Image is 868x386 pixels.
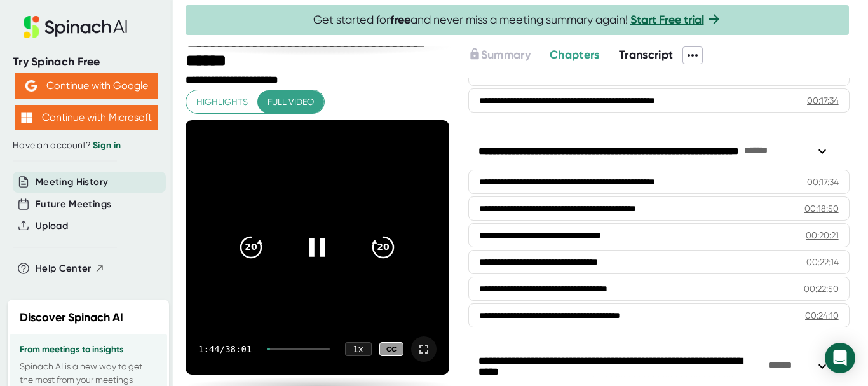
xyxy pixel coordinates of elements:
[36,175,108,190] button: Meeting History
[468,46,531,64] button: Summary
[13,55,160,69] div: Try Spinach Free
[25,80,37,92] img: Aehbyd4JwY73AAAAAElFTkSuQmCC
[825,343,855,373] div: Open Intercom Messenger
[807,94,839,107] div: 00:17:34
[268,94,314,110] span: Full video
[93,140,121,151] a: Sign in
[468,46,550,64] div: Upgrade to access
[15,105,158,130] button: Continue with Microsoft
[13,140,160,151] div: Have an account?
[36,261,105,276] button: Help Center
[36,219,68,233] button: Upload
[20,309,123,326] h2: Discover Spinach AI
[345,342,372,356] div: 1 x
[481,48,531,62] span: Summary
[390,13,410,27] b: free
[619,48,674,62] span: Transcript
[550,46,600,64] button: Chapters
[257,90,324,114] button: Full video
[807,176,839,188] div: 00:17:34
[36,197,111,212] button: Future Meetings
[804,282,839,295] div: 00:22:50
[379,342,403,357] div: CC
[15,73,158,99] button: Continue with Google
[806,229,839,242] div: 00:20:21
[198,344,252,354] div: 1:44 / 38:01
[186,90,258,114] button: Highlights
[550,48,600,62] span: Chapters
[619,46,674,64] button: Transcript
[196,94,248,110] span: Highlights
[20,345,157,355] h3: From meetings to insights
[806,256,839,268] div: 00:22:14
[805,309,839,322] div: 00:24:10
[36,261,92,276] span: Help Center
[630,13,704,27] a: Start Free trial
[804,202,839,215] div: 00:18:50
[313,13,722,27] span: Get started for and never miss a meeting summary again!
